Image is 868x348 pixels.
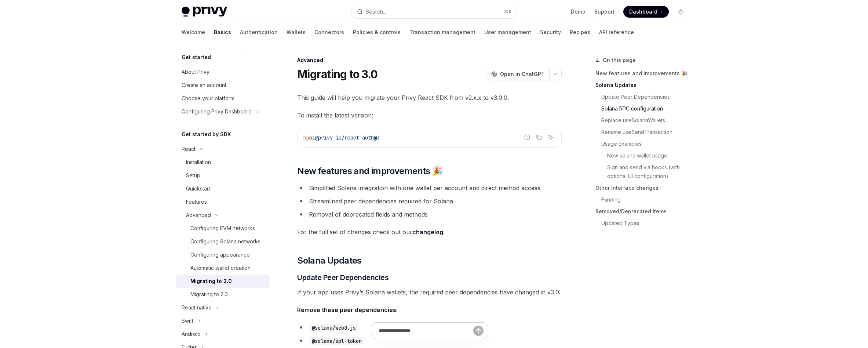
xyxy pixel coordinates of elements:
[297,306,398,313] strong: Remove these peer dependencies:
[486,68,549,80] button: Open in ChatGPT
[182,107,252,116] div: Configuring Privy Dashboard
[182,303,212,312] div: React native
[379,323,473,339] input: Ask a question...
[182,145,196,153] div: React
[484,23,531,41] a: User management
[186,184,210,193] div: Quickstart
[176,275,270,288] a: Migrating to 3.0
[571,8,586,15] a: Demo
[500,70,545,78] span: Open in ChatGPT
[176,248,270,261] a: Configuring appearance
[595,194,692,206] a: Funding
[540,23,561,41] a: Security
[297,93,562,103] span: This guide will help you migrate your Privy React SDK from v2.x.x to v3.0.0.
[176,79,270,92] a: Create an account
[190,277,232,286] div: Migrating to 3.0
[176,301,270,314] button: Toggle React native section
[534,133,544,142] button: Copy the contents from the code block
[412,228,443,236] a: changelog
[522,133,532,142] button: Report incorrect code
[190,224,255,233] div: Configuring EVM networks
[366,7,386,16] div: Search...
[629,8,657,15] span: Dashboard
[214,23,231,41] a: Basics
[504,9,512,15] span: ⌘ K
[190,237,260,246] div: Configuring Solana networks
[314,23,344,41] a: Connectors
[176,65,270,79] a: About Privy
[595,217,692,229] a: Updated Types
[297,255,362,267] span: Solana Updates
[570,23,590,41] a: Recipes
[353,23,401,41] a: Policies & controls
[176,92,270,105] a: Choose your platform
[297,110,562,120] span: To install the latest version:
[595,126,692,138] a: Rename useSendTransaction
[546,133,555,142] button: Ask AI
[176,156,270,169] a: Installation
[176,182,270,195] a: Quickstart
[240,23,278,41] a: Authentication
[297,287,562,297] span: If your app uses Privy’s Solana wallets, the required peer dependencies have changed in v3.0:
[176,142,270,156] button: Toggle React section
[297,272,389,283] span: Update Peer Dependencies
[182,7,227,17] img: light logo
[312,134,315,141] span: i
[595,91,692,103] a: Update Peer Dependencies
[594,8,614,15] a: Support
[297,227,562,237] span: For the full set of changes check out our .
[176,288,270,301] a: Migrating to 2.0
[599,23,634,41] a: API reference
[595,162,692,182] a: Sign and send via hooks (with optional UI configuration)
[297,183,562,193] li: Simplified Solana integration with one wallet per account and direct method access
[473,326,484,336] button: Send message
[176,235,270,248] a: Configuring Solana networks
[623,6,669,18] a: Dashboard
[303,134,312,141] span: npm
[352,5,516,18] button: Open search
[595,182,692,194] a: Other interface changes
[182,94,234,103] div: Choose your platform
[176,105,270,118] button: Toggle Configuring Privy Dashboard section
[595,138,692,150] a: Usage Examples
[182,81,226,90] div: Create an account
[182,130,231,139] h5: Get started by SDK
[190,290,228,299] div: Migrating to 2.0
[297,165,443,177] span: New features and improvements 🎉
[176,169,270,182] a: Setup
[176,261,270,275] a: Automatic wallet creation
[297,209,562,220] li: Removal of deprecated fields and methods
[182,68,209,76] div: About Privy
[595,79,692,91] a: Solana Updates
[675,6,686,18] button: Toggle dark mode
[186,158,211,167] div: Installation
[287,23,306,41] a: Wallets
[176,327,270,341] button: Toggle Android section
[176,314,270,327] button: Toggle Swift section
[190,264,251,272] div: Automatic wallet creation
[603,56,636,65] span: On this page
[186,197,207,206] div: Features
[176,222,270,235] a: Configuring EVM networks
[297,68,378,81] h1: Migrating to 3.0
[297,196,562,206] li: Streamlined peer dependencies required for Solana
[182,23,205,41] a: Welcome
[595,115,692,126] a: Replace useSolanaWallets
[186,211,211,220] div: Advanced
[182,316,193,325] div: Swift
[315,134,380,141] span: @privy-io/react-auth@3
[190,250,250,259] div: Configuring appearance
[595,103,692,115] a: Solana RPC configuration
[595,68,692,79] a: New features and improvements 🎉
[595,206,692,217] a: Removed/Deprecated Items
[595,150,692,162] a: New solana wallet usage
[409,23,475,41] a: Transaction management
[176,209,270,222] button: Toggle Advanced section
[186,171,200,180] div: Setup
[182,330,201,338] div: Android
[182,53,211,62] h5: Get started
[297,57,562,64] div: Advanced
[176,195,270,209] a: Features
